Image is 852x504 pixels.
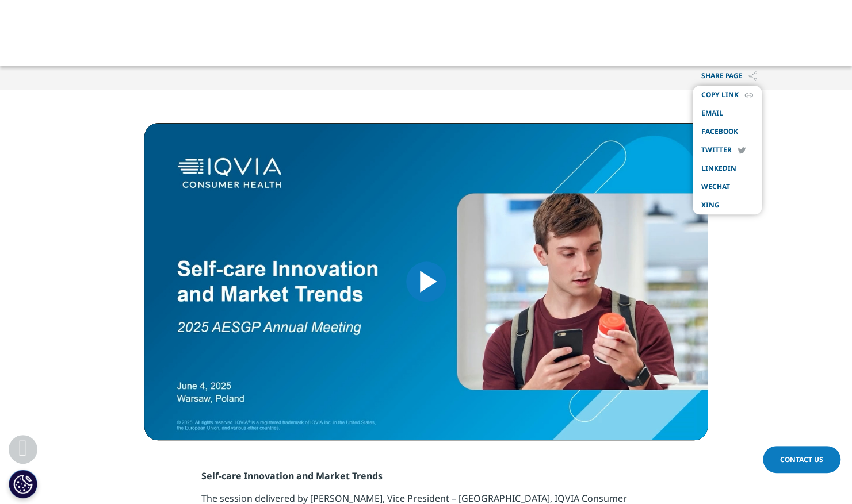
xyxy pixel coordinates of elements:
li: Send email [693,104,762,122]
a: wechat [701,182,730,191]
strong: Self-care Innovation and Market Trends [201,470,383,482]
a: email [701,109,723,118]
span: Contact Us [780,455,823,464]
li: Tweet [693,141,762,159]
video-js: Video Player [144,123,708,440]
button: Play Video [406,261,446,302]
a: xing [701,201,720,210]
p: Share PAGE [693,63,766,90]
button: Share PAGEShare PAGE Copy Link emailfacebooktwitterlinkedinwechatxing [693,63,766,90]
li: Share on Xing [693,196,762,214]
li: Share On Facebook [693,122,762,141]
li: Copy link to clipboard [693,86,762,104]
img: Share PAGE [748,71,757,81]
a: facebook [701,127,738,136]
a: Contact Us [763,446,840,473]
button: Cookie Settings [9,470,37,498]
li: Share on WeChat [693,178,762,196]
li: Share on LinkedIn [693,159,762,178]
img: Copy.svg [744,91,753,99]
span: Copy Link [701,90,739,99]
a: twitter [701,145,732,155]
a: linkedin [701,164,736,173]
img: Twitter.svg [738,146,746,155]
